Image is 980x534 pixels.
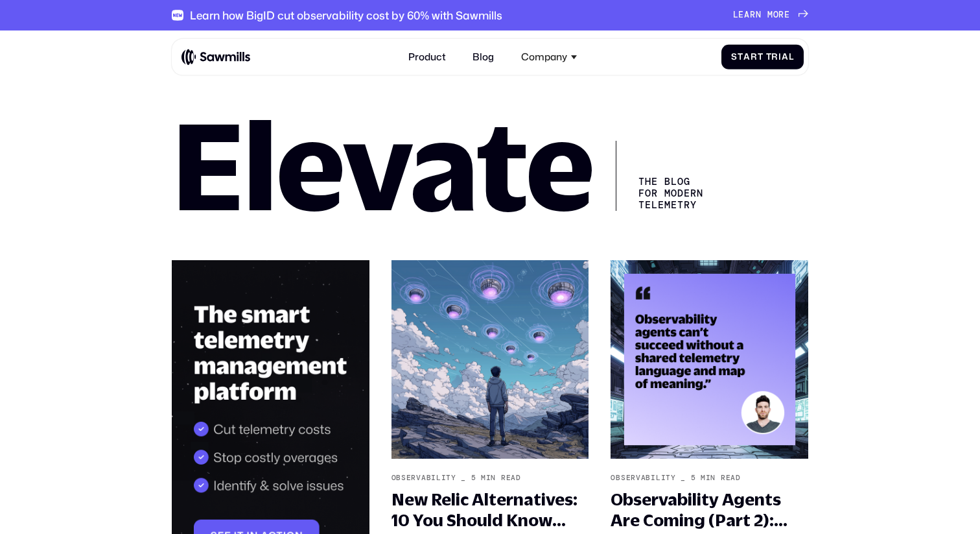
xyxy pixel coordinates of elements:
span: n [756,10,762,20]
span: l [789,52,794,62]
span: t [738,52,743,62]
span: L [733,10,739,20]
div: New Relic Alternatives: 10 You Should Know About in [DATE] [391,489,589,529]
div: Company [521,51,567,63]
span: o [773,10,779,20]
div: min read [481,474,521,483]
div: _ [681,474,686,483]
span: t [758,52,764,62]
a: StartTrial [721,45,804,70]
div: The Blog for Modern telemetry [616,141,714,211]
a: Product [401,44,454,71]
span: r [750,10,756,20]
span: S [731,52,738,62]
span: a [782,52,789,62]
span: e [784,10,790,20]
div: 5 [471,474,476,483]
span: T [766,52,772,62]
h1: Elevate [172,117,594,212]
div: Observability [391,474,456,483]
a: Blog [465,44,502,71]
div: _ [461,474,466,483]
div: min read [701,474,741,483]
span: r [751,52,758,62]
span: m [767,10,773,20]
span: a [744,10,750,20]
span: e [738,10,744,20]
span: r [771,52,778,62]
div: Company [514,44,584,71]
span: a [743,52,751,62]
span: i [778,52,782,62]
div: Observability Agents Are Coming (Part 2): Telemetry Taxonomy and Semantics – The Missing Link [611,489,808,529]
span: r [778,10,784,20]
div: 5 [691,474,696,483]
div: Learn how BigID cut observability cost by 60% with Sawmills [190,8,502,21]
a: Learnmore [733,10,809,20]
div: Observability [611,474,675,483]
